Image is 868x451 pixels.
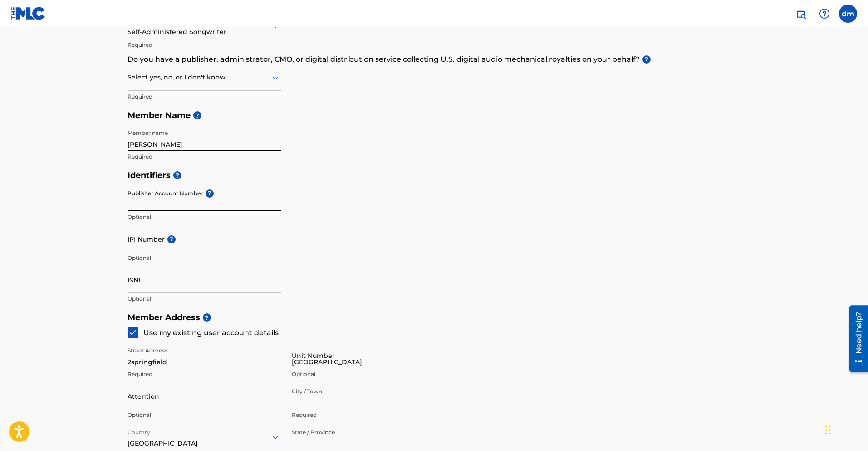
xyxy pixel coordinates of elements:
p: Required [292,411,445,419]
h5: Member Name [128,106,741,125]
span: ? [173,171,181,179]
h5: Member Address [128,308,741,327]
div: Help [815,5,834,23]
div: [GEOGRAPHIC_DATA] [128,426,281,448]
label: Country [128,423,150,436]
span: ? [193,111,201,119]
p: Optional [128,295,281,303]
iframe: Chat Widget [823,407,868,451]
img: checkbox [128,328,137,337]
a: Public Search [792,5,810,23]
p: Optional [128,254,281,262]
p: Optional [292,370,445,378]
span: ? [642,55,651,64]
p: Optional [128,213,281,221]
span: ? [206,189,214,198]
p: Required [128,41,281,49]
iframe: Resource Center [843,302,868,375]
p: Required [128,370,281,378]
div: Drag [825,416,831,444]
p: Do you have a publisher, administrator, CMO, or digital distribution service collecting U.S. digi... [128,54,741,65]
p: Required [128,153,281,161]
span: ? [203,313,211,322]
img: MLC Logo [11,7,46,20]
img: search [795,8,806,19]
span: ? [167,235,176,243]
div: User Menu [839,5,857,23]
span: Use my existing user account details [143,328,279,337]
p: Optional [128,411,281,419]
p: Required [128,93,281,101]
img: help [819,8,830,19]
h5: Identifiers [128,166,741,185]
